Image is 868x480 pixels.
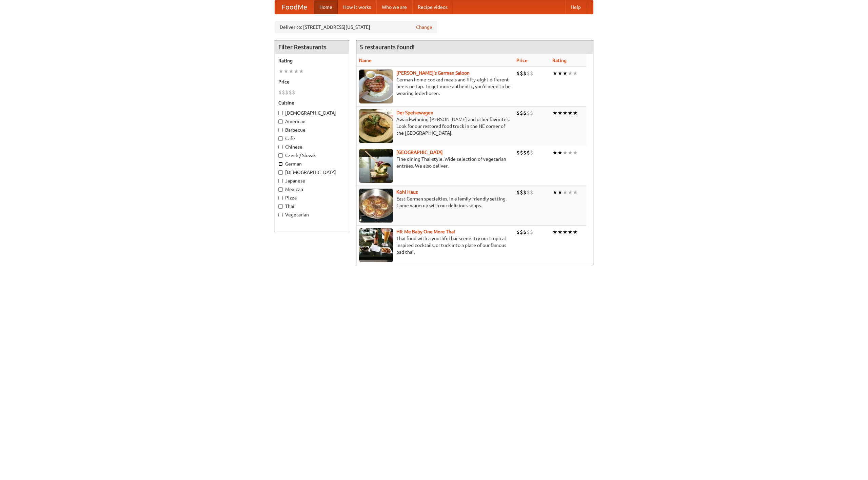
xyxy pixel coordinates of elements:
a: Hit Me Baby One More Thai [396,229,455,234]
label: American [278,118,346,125]
label: Cafe [278,135,346,142]
input: [DEMOGRAPHIC_DATA] [278,111,283,115]
li: $ [520,149,523,156]
li: ★ [563,189,568,196]
li: ★ [563,109,568,117]
a: [GEOGRAPHIC_DATA] [396,150,443,155]
li: ★ [552,70,557,77]
li: ★ [573,109,578,117]
label: [DEMOGRAPHIC_DATA] [278,110,346,116]
a: Home [314,0,338,14]
a: Kohl Haus [396,189,418,195]
input: Pizza [278,196,283,200]
label: Japanese [278,177,346,184]
li: ★ [573,189,578,196]
li: ★ [563,149,568,156]
li: ★ [557,189,563,196]
li: ★ [573,70,578,77]
p: German home-cooked meals and fifty-eight different beers on tap. To get more authentic, you'd nee... [359,76,511,97]
a: Price [516,58,528,63]
input: Chinese [278,145,283,149]
li: ★ [573,228,578,236]
li: $ [527,149,530,156]
label: Thai [278,203,346,210]
li: $ [520,189,523,196]
input: Barbecue [278,128,283,132]
li: $ [516,109,520,117]
img: babythai.jpg [359,228,393,262]
li: ★ [283,68,289,75]
li: $ [523,149,527,156]
label: Chinese [278,143,346,150]
a: Der Speisewagen [396,110,433,115]
a: Help [565,0,586,14]
li: ★ [568,70,573,77]
ng-pluralize: 5 restaurants found! [360,44,415,50]
li: $ [527,70,530,77]
li: $ [520,228,523,236]
li: ★ [289,68,294,75]
li: ★ [568,228,573,236]
input: Cafe [278,136,283,141]
li: $ [527,109,530,117]
li: ★ [552,228,557,236]
label: German [278,160,346,167]
li: $ [523,70,527,77]
li: $ [520,109,523,117]
li: $ [530,228,533,236]
li: ★ [573,149,578,156]
label: Pizza [278,194,346,201]
li: $ [523,228,527,236]
a: Rating [552,58,567,63]
input: German [278,162,283,166]
li: $ [530,70,533,77]
input: Czech / Slovak [278,153,283,158]
li: ★ [552,109,557,117]
a: Recipe videos [412,0,453,14]
li: ★ [557,149,563,156]
li: ★ [568,109,573,117]
input: [DEMOGRAPHIC_DATA] [278,170,283,175]
li: ★ [557,70,563,77]
li: $ [523,189,527,196]
li: $ [527,228,530,236]
div: Deliver to: [STREET_ADDRESS][US_STATE] [275,21,437,33]
li: ★ [552,189,557,196]
p: Award-winning [PERSON_NAME] and other favorites. Look for our restored food truck in the NE corne... [359,116,511,136]
li: $ [516,149,520,156]
li: $ [516,70,520,77]
li: $ [282,89,285,96]
a: How it works [338,0,376,14]
a: FoodMe [275,0,314,14]
input: Thai [278,204,283,209]
img: kohlhaus.jpg [359,189,393,223]
h4: Filter Restaurants [275,40,349,54]
li: ★ [557,109,563,117]
a: Name [359,58,372,63]
li: $ [292,89,295,96]
label: [DEMOGRAPHIC_DATA] [278,169,346,176]
label: Mexican [278,186,346,193]
label: Vegetarian [278,211,346,218]
li: ★ [557,228,563,236]
li: ★ [552,149,557,156]
a: [PERSON_NAME]'s German Saloon [396,70,470,76]
p: Thai food with a youthful bar scene. Try our tropical inspired cocktails, or tuck into a plate of... [359,235,511,255]
li: ★ [568,189,573,196]
label: Czech / Slovak [278,152,346,159]
img: satay.jpg [359,149,393,183]
li: $ [285,89,289,96]
li: $ [520,70,523,77]
h5: Rating [278,57,346,64]
li: $ [527,189,530,196]
input: American [278,119,283,124]
li: $ [516,228,520,236]
p: Fine dining Thai-style. Wide selection of vegetarian entrées. We also deliver. [359,156,511,169]
li: ★ [278,68,283,75]
a: Who we are [376,0,412,14]
li: ★ [563,228,568,236]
